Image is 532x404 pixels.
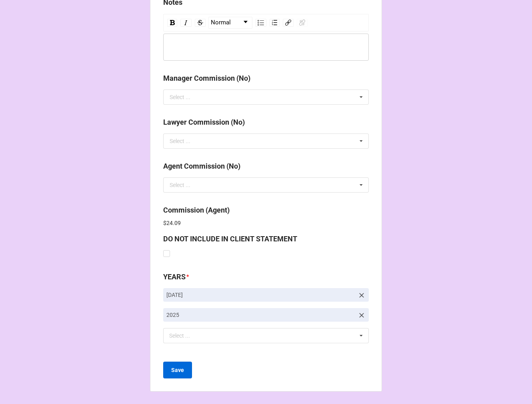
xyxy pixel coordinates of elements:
div: Italic [180,19,192,27]
div: Ordered [270,19,280,27]
p: 2025 [166,311,354,319]
div: Unlink [297,19,308,27]
div: Select ... [170,94,190,100]
div: rdw-editor [167,43,365,52]
p: [DATE] [166,291,354,299]
label: Lawyer Commission (No) [163,117,245,128]
div: rdw-wrapper [163,14,369,61]
div: rdw-link-control [281,17,309,29]
b: Save [171,366,184,374]
div: Strikethrough [195,19,206,27]
div: Link [283,19,294,27]
div: rdw-toolbar [163,14,369,32]
div: rdw-dropdown [208,17,252,29]
button: Save [163,362,192,378]
label: Agent Commission (No) [163,161,240,172]
div: rdw-block-control [207,17,254,29]
div: Bold [167,19,177,27]
div: rdw-list-control [254,17,281,29]
label: Manager Commission (No) [163,73,250,84]
b: Commission (Agent) [163,206,230,214]
label: DO NOT INCLUDE IN CLIENT STATEMENT [163,233,297,245]
span: Normal [211,18,231,28]
p: $24.09 [163,219,369,227]
a: Block Type [209,17,252,28]
div: Select ... [170,138,190,144]
div: Select ... [167,331,202,340]
div: Unordered [255,19,266,27]
div: rdw-inline-control [166,17,207,29]
label: YEARS [163,271,186,283]
div: Select ... [170,182,190,188]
